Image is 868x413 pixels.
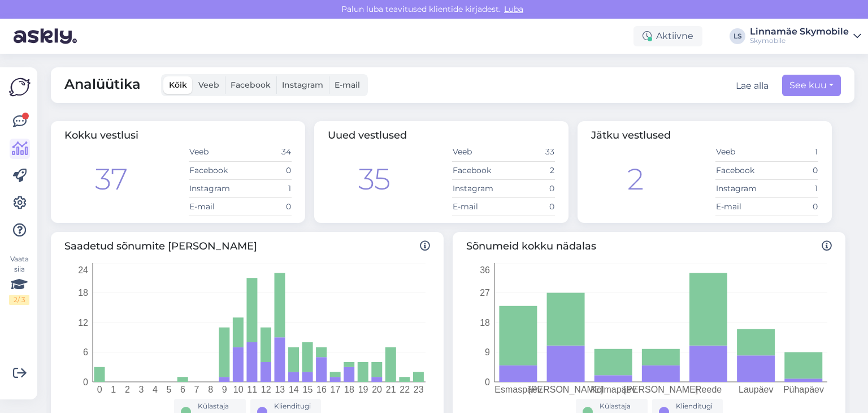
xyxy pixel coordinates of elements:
td: 1 [767,179,818,197]
td: 0 [240,197,292,216]
td: 0 [504,197,555,216]
tspan: 14 [289,385,299,394]
tspan: Pühapäev [783,385,824,394]
td: E-mail [189,197,240,216]
div: 2 [627,157,644,201]
span: Uued vestlused [328,129,407,141]
tspan: 0 [83,377,88,386]
span: E-mail [335,80,360,90]
td: Facebook [452,161,504,179]
span: Luba [501,4,527,14]
div: Klienditugi [274,401,314,411]
td: Instagram [715,179,767,197]
tspan: 21 [386,385,396,394]
button: Lae alla [736,79,769,93]
div: 35 [358,157,390,201]
tspan: 27 [480,288,490,298]
tspan: 8 [208,385,213,394]
tspan: 13 [275,385,285,394]
td: E-mail [452,197,504,216]
td: Instagram [189,179,240,197]
tspan: 18 [78,288,88,298]
td: 0 [240,161,292,179]
tspan: 1 [111,385,116,394]
tspan: 17 [331,385,341,394]
tspan: Laupäev [739,385,773,394]
div: Linnamäe Skymobile [750,27,849,36]
td: 33 [504,143,555,161]
tspan: 24 [78,265,88,274]
span: Instagram [282,80,323,90]
span: Analüütika [64,74,141,96]
tspan: 19 [358,385,368,394]
tspan: 12 [261,385,271,394]
tspan: 0 [485,377,490,386]
a: Linnamäe SkymobileSkymobile [750,27,861,45]
tspan: 6 [83,347,88,357]
td: Facebook [189,161,240,179]
div: Skymobile [750,36,849,45]
td: Veeb [715,143,767,161]
tspan: Esmaspäev [494,385,542,394]
td: 2 [504,161,555,179]
span: Facebook [231,80,271,90]
tspan: 15 [302,385,313,394]
td: 34 [240,143,292,161]
tspan: 6 [180,385,185,394]
td: Veeb [452,143,504,161]
tspan: 10 [233,385,244,394]
div: Vaata siia [9,254,29,305]
tspan: 2 [125,385,130,394]
div: LS [730,28,745,44]
button: See kuu [782,75,841,96]
tspan: 20 [372,385,382,394]
span: Kõik [169,80,187,90]
div: Külastaja [198,401,239,411]
div: Külastaja [600,401,641,411]
td: Facebook [715,161,767,179]
span: Jätku vestlused [591,129,671,141]
tspan: [PERSON_NAME] [624,385,698,395]
tspan: 3 [138,385,144,394]
div: Aktiivne [633,26,702,46]
img: Askly Logo [9,76,31,98]
tspan: 9 [222,385,227,394]
tspan: 9 [485,347,490,357]
td: Instagram [452,179,504,197]
td: 0 [767,161,818,179]
tspan: 7 [194,385,199,394]
td: Veeb [189,143,240,161]
div: Klienditugi [676,401,716,411]
tspan: 18 [480,317,490,327]
tspan: 4 [153,385,158,394]
span: Kokku vestlusi [64,129,138,141]
td: 1 [767,143,818,161]
tspan: 12 [78,317,88,327]
tspan: [PERSON_NAME] [528,385,603,395]
span: Veeb [198,80,219,90]
tspan: 22 [400,385,410,394]
tspan: 0 [97,385,102,394]
tspan: 5 [167,385,172,394]
td: 1 [240,179,292,197]
div: 2 / 3 [9,295,29,305]
tspan: Reede [695,385,722,394]
tspan: Kolmapäev [591,385,636,394]
td: E-mail [715,197,767,216]
td: 0 [504,179,555,197]
tspan: 18 [344,385,354,394]
tspan: 11 [247,385,257,394]
tspan: 36 [480,265,490,274]
div: 37 [95,157,128,201]
tspan: 23 [414,385,424,394]
span: Saadetud sõnumite [PERSON_NAME] [64,239,430,254]
tspan: 16 [316,385,327,394]
span: Sõnumeid kokku nädalas [466,239,832,254]
td: 0 [767,197,818,216]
